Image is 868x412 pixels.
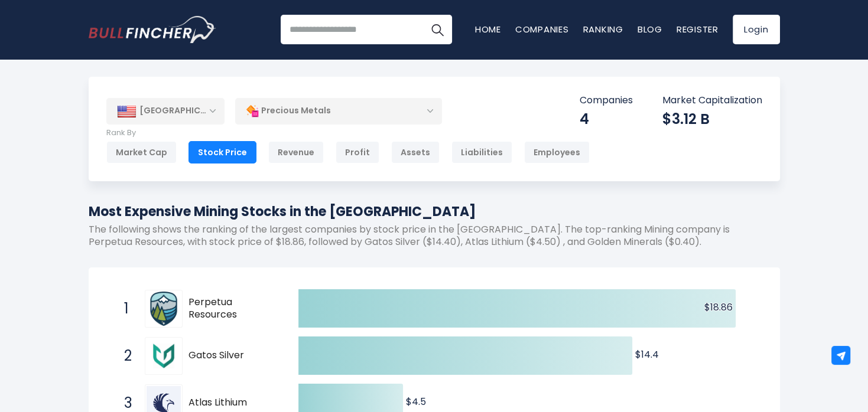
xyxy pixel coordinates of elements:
[106,128,590,138] p: Rank By
[89,224,780,248] p: The following shows the ranking of the largest companies by stock price in the [GEOGRAPHIC_DATA]....
[583,23,623,35] a: Ranking
[524,141,590,164] div: Employees
[662,94,762,107] p: Market Capitalization
[106,98,225,124] div: [GEOGRAPHIC_DATA]
[235,97,442,125] div: Precious Metals
[89,16,216,43] img: Bullfincher logo
[704,300,733,314] text: $18.86
[638,23,662,35] a: Blog
[475,23,501,35] a: Home
[118,299,130,319] span: 1
[118,346,130,366] span: 2
[733,15,780,44] a: Login
[106,141,177,164] div: Market Cap
[662,110,762,128] div: $3.12 B
[580,94,633,107] p: Companies
[89,16,216,43] a: Go to homepage
[677,23,719,35] a: Register
[89,202,780,221] h1: Most Expensive Mining Stocks in the [GEOGRAPHIC_DATA]
[451,141,512,164] div: Liabilities
[147,292,181,326] img: Perpetua Resources
[188,141,256,164] div: Stock Price
[188,296,278,321] span: Perpetua Resources
[268,141,324,164] div: Revenue
[391,141,440,164] div: Assets
[580,110,633,128] div: 4
[635,348,659,361] text: $14.4
[406,395,426,408] text: $4.5
[188,397,278,409] span: Atlas Lithium
[147,339,181,373] img: Gatos Silver
[336,141,379,164] div: Profit
[515,23,569,35] a: Companies
[188,349,278,362] span: Gatos Silver
[422,15,452,44] button: Search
